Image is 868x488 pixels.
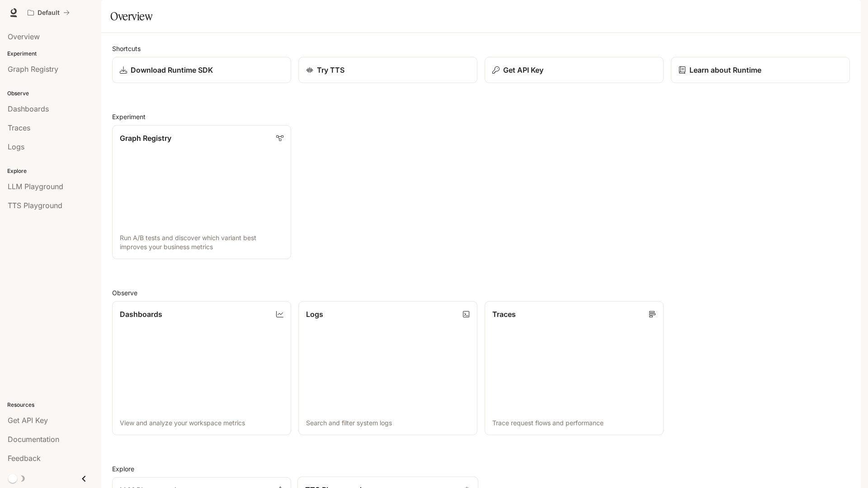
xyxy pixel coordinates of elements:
p: Traces [492,309,516,320]
p: Dashboards [120,309,162,320]
button: Get API Key [485,57,664,83]
p: Logs [306,309,323,320]
p: Try TTS [317,65,344,75]
h1: Overview [110,7,152,25]
p: Run A/B tests and discover which variant best improves your business metrics [120,233,283,251]
a: TracesTrace request flows and performance [485,301,664,435]
p: Search and filter system logs [306,418,470,428]
p: Trace request flows and performance [492,418,656,428]
p: Download Runtime SDK [131,65,213,75]
h2: Explore [112,464,850,474]
p: Get API Key [503,65,543,75]
a: DashboardsView and analyze your workspace metrics [112,301,291,435]
a: Download Runtime SDK [112,57,291,83]
p: View and analyze your workspace metrics [120,418,283,428]
h2: Observe [112,288,850,297]
h2: Shortcuts [112,44,850,53]
a: Learn about Runtime [671,57,850,83]
h2: Experiment [112,112,850,121]
button: All workspaces [24,4,74,22]
p: Default [38,9,60,17]
p: Learn about Runtime [689,65,761,75]
a: Try TTS [298,57,477,83]
a: Graph RegistryRun A/B tests and discover which variant best improves your business metrics [112,125,291,259]
p: Graph Registry [120,133,171,144]
a: LogsSearch and filter system logs [298,301,477,435]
